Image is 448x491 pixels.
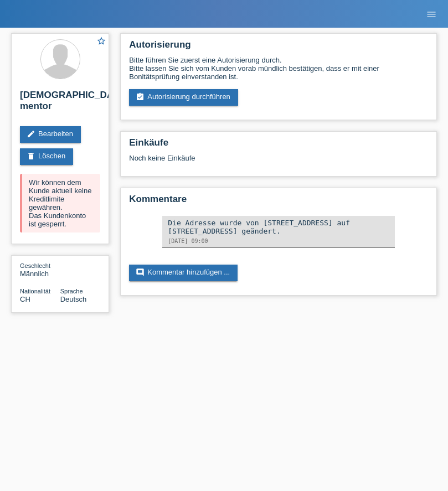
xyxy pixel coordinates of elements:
div: Männlich [20,261,60,278]
h2: Einkäufe [129,137,428,154]
i: comment [136,268,145,277]
a: editBearbeiten [20,126,81,143]
a: assignment_turned_inAutorisierung durchführen [129,89,238,106]
a: commentKommentar hinzufügen ... [129,265,238,281]
i: edit [27,130,35,138]
h2: Autorisierung [129,39,428,56]
i: delete [27,152,35,161]
div: [DATE] 09:00 [168,238,389,244]
span: Deutsch [60,295,87,303]
h2: Kommentare [129,194,428,210]
i: star_border [96,36,106,46]
div: Noch keine Einkäufe [129,154,428,170]
a: star_border [96,36,106,48]
h2: [DEMOGRAPHIC_DATA] mentor [20,90,100,117]
a: deleteLöschen [20,148,73,165]
span: Sprache [60,288,83,294]
span: Schweiz [20,295,30,303]
a: menu [420,11,442,17]
i: assignment_turned_in [136,92,145,101]
div: Wir können dem Kunde aktuell keine Kreditlimite gewähren. Das Kundenkonto ist gesperrt. [20,174,100,232]
div: Bitte führen Sie zuerst eine Autorisierung durch. Bitte lassen Sie sich vom Kunden vorab mündlich... [129,56,428,81]
span: Nationalität [20,288,50,294]
div: Die Adresse wurde von [STREET_ADDRESS] auf [STREET_ADDRESS] geändert. [168,219,389,235]
i: menu [426,9,437,20]
span: Geschlecht [20,262,50,269]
